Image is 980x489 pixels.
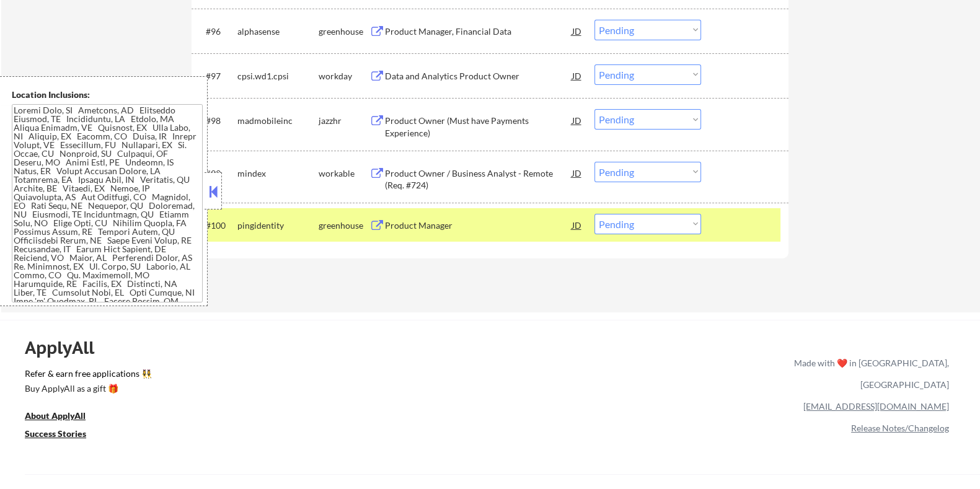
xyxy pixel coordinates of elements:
div: Product Owner / Business Analyst - Remote (Req. #724) [384,167,572,192]
div: mindex [237,167,318,180]
div: workable [318,167,369,180]
div: #97 [205,70,227,82]
div: Location Inclusions: [12,89,203,101]
div: Product Manager [384,219,572,232]
div: JD [570,64,583,87]
a: Release Notes/Changelog [851,423,949,433]
a: Refer & earn free applications 👯‍♀️ [25,369,535,382]
div: jazzhr [318,115,369,127]
div: Product Owner (Must have Payments Experience) [384,115,572,139]
a: [EMAIL_ADDRESS][DOMAIN_NAME] [803,401,949,412]
div: madmobileinc [237,115,318,127]
div: alphasense [237,25,318,38]
div: #96 [205,25,227,38]
a: About ApplyAll [25,410,103,425]
div: greenhouse [318,25,369,38]
u: Success Stories [25,428,86,439]
div: workday [318,70,369,82]
div: Product Manager, Financial Data [384,25,572,38]
u: About ApplyAll [25,410,86,421]
div: JD [570,162,583,184]
div: Buy ApplyAll as a gift 🎁 [25,384,149,393]
div: greenhouse [318,219,369,232]
div: JD [570,20,583,42]
div: JD [570,214,583,236]
div: Data and Analytics Product Owner [384,70,572,82]
div: cpsi.wd1.cpsi [237,70,318,82]
div: ApplyAll [25,337,108,358]
div: Made with ❤️ in [GEOGRAPHIC_DATA], [GEOGRAPHIC_DATA] [789,352,949,395]
a: Success Stories [25,428,103,443]
div: pingidentity [237,219,318,232]
div: JD [570,109,583,131]
a: Buy ApplyAll as a gift 🎁 [25,382,149,398]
